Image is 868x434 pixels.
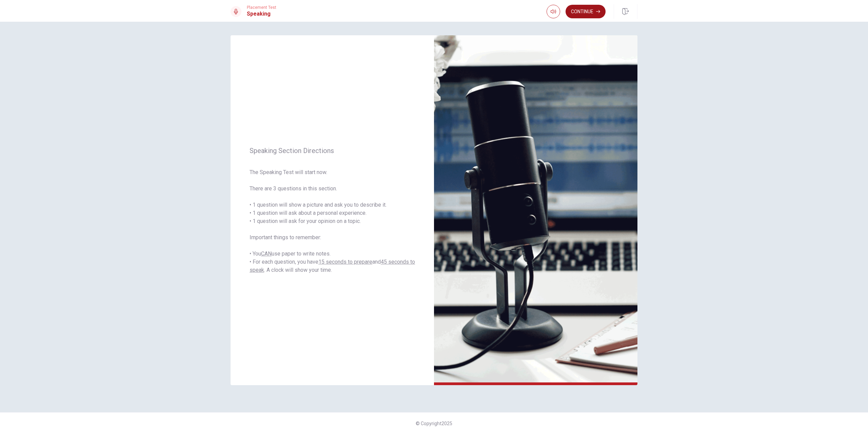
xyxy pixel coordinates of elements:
span: Placement Test [247,5,276,10]
span: The Speaking Test will start now. There are 3 questions in this section. • 1 question will show a... [250,168,415,274]
u: CAN [261,250,272,257]
u: 45 seconds to speak [250,259,415,273]
button: Continue [566,5,606,18]
u: 15 seconds to prepare [318,259,372,265]
img: speaking intro [434,35,637,385]
h1: Speaking [247,10,276,18]
span: © Copyright 2025 [416,421,452,426]
span: Speaking Section Directions [250,147,415,155]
